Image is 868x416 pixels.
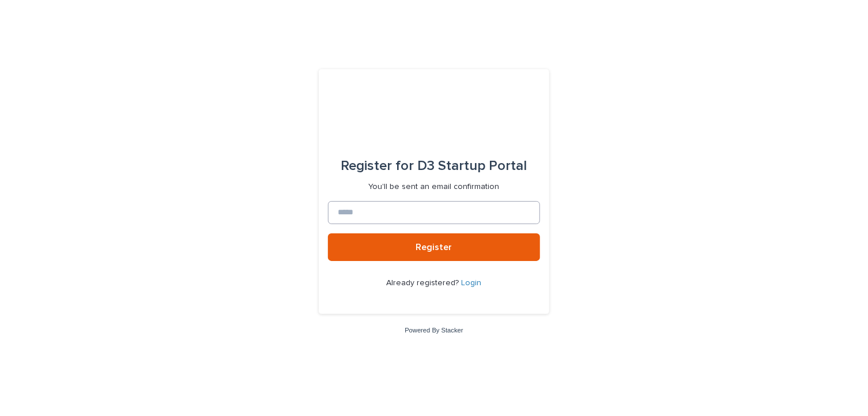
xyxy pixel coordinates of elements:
span: Register [416,243,452,252]
button: Register [328,233,540,261]
span: Register for [341,159,414,173]
img: q0dI35fxT46jIlCv2fcp [397,97,472,131]
a: Powered By Stacker [405,327,463,334]
a: Login [462,279,482,287]
p: You'll be sent an email confirmation [369,182,500,192]
span: Already registered? [387,279,462,287]
div: D3 Startup Portal [341,150,527,182]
